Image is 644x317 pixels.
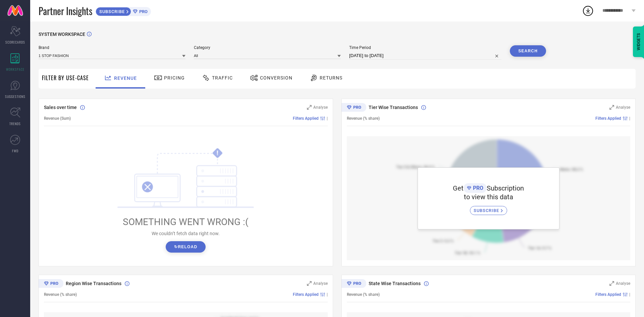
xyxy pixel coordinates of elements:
span: | [629,116,630,121]
span: PRO [471,185,483,191]
span: Sales over time [44,105,77,110]
span: Subscription [487,184,524,192]
span: Traffic [212,75,233,81]
div: Premium [341,279,366,289]
span: Filters Applied [293,116,319,121]
span: Revenue (% share) [347,292,380,297]
span: Brand [39,45,185,50]
span: Tier Wise Transactions [369,105,418,110]
span: Filter By Use-Case [42,74,89,82]
span: | [629,292,630,297]
span: Get [453,184,464,192]
span: SUBSCRIBE [96,9,126,14]
span: SYSTEM WORKSPACE [39,32,85,37]
span: SCORECARDS [5,40,25,45]
span: Analyse [616,281,630,286]
span: SUGGESTIONS [5,94,25,99]
span: Revenue [114,75,137,81]
span: SOMETHING WENT WRONG :( [123,216,249,227]
span: Region Wise Transactions [66,281,121,286]
span: PRO [138,9,148,14]
span: Analyse [616,105,630,110]
button: ↻Reload [166,241,206,253]
div: Open download list [582,5,594,17]
span: to view this data [464,193,513,201]
svg: Zoom [307,281,312,286]
span: We couldn’t fetch data right now. [152,231,220,236]
span: | [327,116,328,121]
tspan: ! [217,149,218,157]
span: SUBSCRIBE [474,208,501,213]
span: Analyse [313,281,328,286]
span: TRENDS [9,121,21,126]
div: Premium [39,279,63,289]
span: Conversion [260,75,292,81]
span: Filters Applied [595,292,621,297]
a: SUBSCRIBE [470,201,507,215]
svg: Zoom [307,105,312,110]
span: Revenue (Sum) [44,116,71,121]
span: Pricing [164,75,185,81]
svg: Zoom [609,105,614,110]
button: Search [510,45,546,57]
input: Select time period [349,52,501,60]
span: FWD [12,148,18,153]
span: Filters Applied [293,292,319,297]
span: Revenue (% share) [44,292,77,297]
span: Category [194,45,341,50]
a: SUBSCRIBEPRO [96,5,151,16]
span: Filters Applied [595,116,621,121]
span: Time Period [349,45,501,50]
span: Revenue (% share) [347,116,380,121]
div: Premium [341,103,366,113]
span: Partner Insights [39,4,92,18]
span: Returns [320,75,342,81]
span: Analyse [313,105,328,110]
span: | [327,292,328,297]
svg: Zoom [609,281,614,286]
span: WORKSPACE [6,67,24,72]
span: State Wise Transactions [369,281,421,286]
